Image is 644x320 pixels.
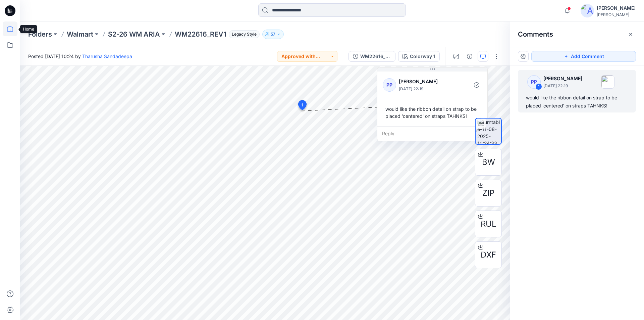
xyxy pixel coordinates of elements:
[399,78,453,86] p: [PERSON_NAME]
[526,94,628,110] div: would like the ribbon detail on strap to be placed 'centered' on straps TAHNKS!
[28,30,52,39] a: Folders
[464,51,475,62] button: Details
[531,51,636,62] button: Add Comment
[399,86,453,92] p: [DATE] 22:19
[543,75,582,83] p: [PERSON_NAME]
[229,30,260,38] span: Legacy Style
[262,30,284,39] button: 57
[302,102,303,108] span: 1
[377,126,487,141] div: Reply
[527,75,541,89] div: PP
[175,30,226,39] p: WM22616_REV1
[383,103,482,122] div: would like the ribbon detail on strap to be placed 'centered' on straps TAHNKS!
[360,53,391,60] div: WM22616_REV1
[410,53,435,60] div: Colorway 1
[518,30,553,38] h2: Comments
[581,4,594,17] img: avatar
[597,4,636,12] div: [PERSON_NAME]
[543,83,582,89] p: [DATE] 22:19
[108,30,160,39] a: S2-26 WM ARIA
[383,78,396,92] div: PP
[481,249,496,261] span: DXF
[226,30,260,39] button: Legacy Style
[477,119,501,144] img: turntable-11-08-2025-10:24:33
[597,12,636,17] div: [PERSON_NAME]
[482,156,495,168] span: BW
[82,53,132,59] a: Tharusha Sandadeepa
[482,187,494,199] span: ZIP
[535,83,542,90] div: 1
[481,218,496,230] span: RUL
[348,51,395,62] button: WM22616_REV1
[67,30,93,39] a: Walmart
[28,53,132,60] span: Posted [DATE] 10:24 by
[398,51,440,62] button: Colorway 1
[271,31,275,38] p: 57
